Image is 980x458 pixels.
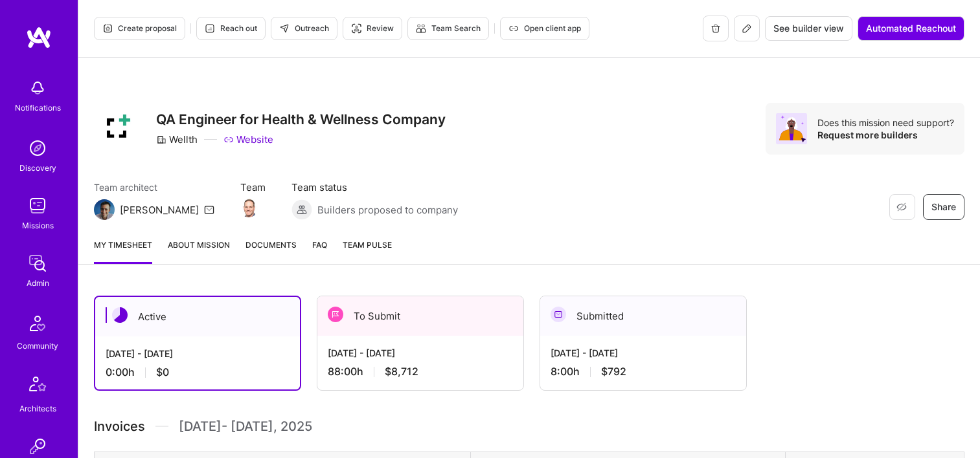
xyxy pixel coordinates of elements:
[540,296,746,336] div: Submitted
[343,238,392,264] a: Team Pulse
[351,23,394,34] span: Review
[776,113,807,144] img: Avatar
[317,296,523,336] div: To Submit
[22,219,54,232] div: Missions
[25,135,51,161] img: discovery
[155,417,168,436] img: Divider
[343,240,392,250] span: Team Pulse
[94,238,152,264] a: My timesheet
[94,103,141,149] img: Company Logo
[25,193,51,219] img: teamwork
[866,22,956,35] span: Automated Reachout
[94,180,214,194] span: Team architect
[95,297,300,336] div: Active
[931,201,956,213] span: Share
[773,22,844,35] span: See builder view
[271,17,337,40] button: Outreach
[106,347,290,360] div: [DATE] - [DATE]
[817,116,954,129] div: Does this mission need support?
[25,250,51,276] img: admin teamwork
[923,194,964,220] button: Share
[102,23,177,34] span: Create proposal
[19,402,56,415] div: Architects
[120,203,199,217] div: [PERSON_NAME]
[106,365,290,379] div: 0:00 h
[26,26,52,49] img: logo
[245,238,297,264] a: Documents
[858,16,964,41] button: Automated Reachout
[765,16,852,41] button: See builder view
[223,133,273,146] a: Website
[168,238,230,264] a: About Mission
[25,75,51,101] img: bell
[245,238,297,252] span: Documents
[94,199,115,220] img: Team Architect
[508,23,581,34] span: Open client app
[291,180,458,194] span: Team status
[22,308,53,339] img: Community
[22,371,53,402] img: Architects
[896,202,907,212] i: icon EyeClosed
[328,365,513,378] div: 88:00 h
[328,307,343,322] img: To Submit
[94,17,185,40] button: Create proposal
[351,23,361,34] i: icon Targeter
[291,199,312,220] img: Builders proposed to company
[317,203,458,217] span: Builders proposed to company
[15,101,61,114] div: Notifications
[19,161,56,175] div: Discovery
[112,307,128,323] img: Active
[407,17,489,40] button: Team Search
[551,365,736,378] div: 8:00 h
[551,307,566,322] img: Submitted
[551,346,736,360] div: [DATE] - [DATE]
[328,346,513,360] div: [DATE] - [DATE]
[240,197,257,219] a: Team Member Avatar
[601,365,626,378] span: $792
[94,417,145,436] span: Invoices
[500,17,589,40] button: Open client app
[156,135,166,145] i: icon CompanyGray
[156,111,446,127] h3: QA Engineer for Health & Wellness Company
[205,23,257,34] span: Reach out
[17,339,58,353] div: Community
[204,204,214,215] i: icon Mail
[27,276,49,290] div: Admin
[385,365,418,378] span: $8,712
[343,17,402,40] button: Review
[156,133,198,146] div: Wellth
[416,23,481,34] span: Team Search
[279,23,329,34] span: Outreach
[817,129,954,141] div: Request more builders
[240,180,266,194] span: Team
[156,365,169,379] span: $0
[239,198,258,217] img: Team Member Avatar
[179,417,312,436] span: [DATE] - [DATE] , 2025
[312,238,327,264] a: FAQ
[196,17,266,40] button: Reach out
[102,23,113,34] i: icon Proposal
